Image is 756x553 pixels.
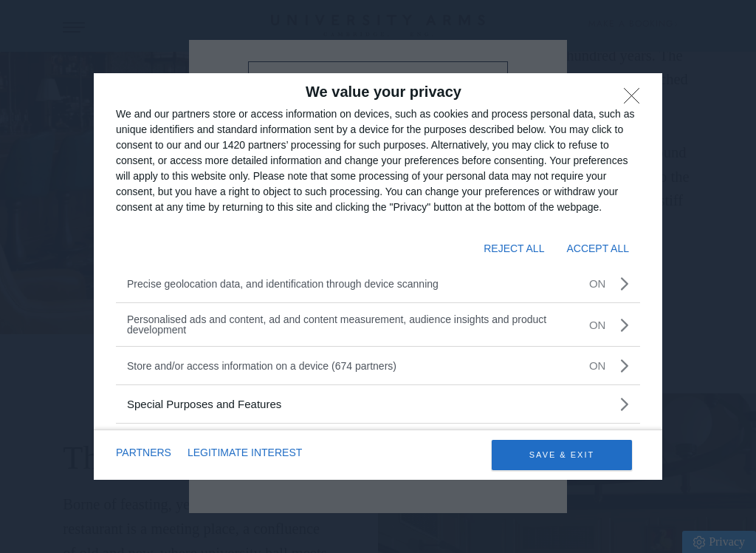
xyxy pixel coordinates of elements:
button: LEGITIMATE INTEREST [188,440,302,465]
button: REJECT ALL [484,236,544,261]
button: DISAGREE [624,88,647,112]
p: Special Purposes and Features [127,398,565,410]
li: ON [589,319,606,330]
button: SAVE & EXIT [492,440,632,470]
div: qc-cmp2-ui [94,73,662,480]
div: We and our partners store or access information on devices, such as cookies and process personal ... [116,106,640,215]
li: ON [589,278,606,289]
button: Store and/or access information on a device [127,358,629,373]
button: Special Purposes and Features [127,396,629,412]
li: Precise geolocation data, and identification through device scanning [127,279,565,289]
h2: We value your privacy [116,84,640,99]
p: ON [589,360,606,371]
button: Precise geolocation data, and identification through device scanning [127,276,629,291]
button: PARTNERS [116,440,171,465]
button: ACCEPT ALL [566,236,629,261]
p: Store and/or access information on a device (674 partners) [127,361,565,371]
button: Personalised ads and content, ad and content measurement, audience insights and product development [127,314,629,335]
li: Personalised ads and content, ad and content measurement, audience insights and product development [127,314,565,335]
